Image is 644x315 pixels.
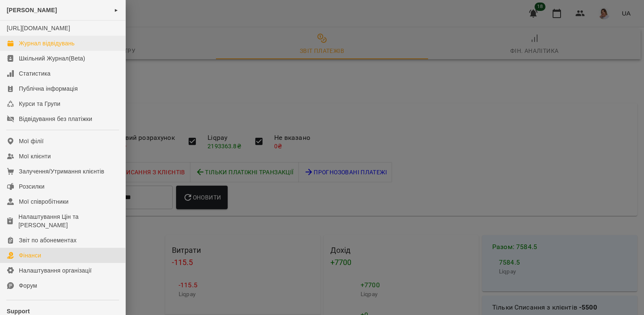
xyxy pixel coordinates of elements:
div: Налаштування Цін та [PERSON_NAME] [18,213,119,229]
div: Шкільний Журнал(Beta) [19,54,85,63]
div: Залучення/Утримання клієнтів [19,167,104,176]
div: Мої клієнти [19,152,51,160]
div: Мої філії [19,137,44,145]
span: [PERSON_NAME] [7,7,57,13]
div: Фінанси [19,251,41,260]
div: Мої співробітники [19,197,69,206]
a: [URL][DOMAIN_NAME] [7,25,70,31]
div: Курси та Групи [19,100,60,108]
div: Розсилки [19,182,44,191]
span: ► [114,7,119,13]
div: Публічна інформація [19,84,78,93]
div: Журнал відвідувань [19,39,75,47]
div: Звіт по абонементах [19,236,77,244]
div: Налаштування організації [19,266,92,275]
div: Відвідування без платіжки [19,115,92,123]
div: Статистика [19,69,51,78]
div: Форум [19,281,37,290]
